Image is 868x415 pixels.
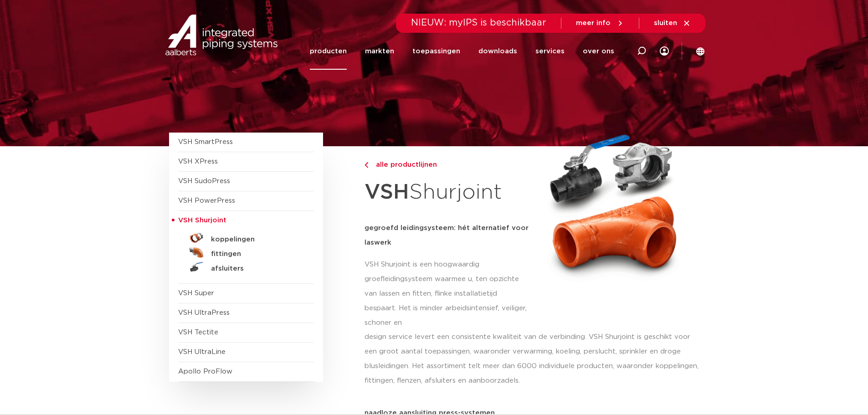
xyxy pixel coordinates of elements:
[370,161,437,168] span: alle productlijnen
[654,19,691,27] a: sluiten
[365,182,409,203] strong: VSH
[211,265,301,273] h5: afsluiters
[576,20,611,26] span: meer info
[178,178,230,184] a: VSH SudoPress
[178,348,226,355] a: VSH UltraLine
[411,18,546,27] span: NIEUW: myIPS is beschikbaar
[178,290,214,297] a: VSH Super
[178,138,233,145] a: VSH SmartPress
[365,162,368,168] img: chevron-right.svg
[310,33,347,70] a: producten
[365,257,529,330] p: VSH Shurjoint is een hoogwaardig groefleidingsysteem waarmee u, ten opzichte van lassen en fitten...
[660,33,669,70] div: my IPS
[178,197,235,204] a: VSH PowerPress
[576,19,624,27] a: meer info
[178,260,314,274] a: afsluiters
[310,33,614,70] nav: Menu
[178,217,226,224] span: VSH Shurjoint
[178,245,314,260] a: fittingen
[365,221,529,250] h5: gegroefd leidingsysteem: hét alternatief voor laswerk
[178,231,314,245] a: koppelingen
[654,20,677,26] span: sluiten
[583,33,614,70] a: over ons
[365,33,394,70] a: markten
[365,159,529,170] a: alle productlijnen
[211,236,301,244] h5: koppelingen
[535,33,565,70] a: services
[412,33,460,70] a: toepassingen
[365,330,699,388] p: design service levert een consistente kwaliteit van de verbinding. VSH Shurjoint is geschikt voor...
[178,158,218,165] a: VSH XPress
[178,309,230,316] a: VSH UltraPress
[178,368,232,375] a: Apollo ProFlow
[478,33,517,70] a: downloads
[211,250,301,258] h5: fittingen
[365,175,529,210] h1: Shurjoint
[178,329,218,336] a: VSH Tectite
